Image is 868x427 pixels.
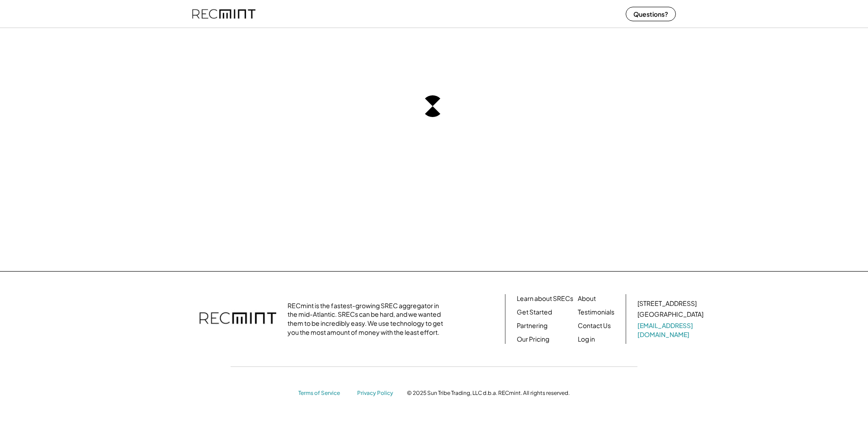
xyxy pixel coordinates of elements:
div: [GEOGRAPHIC_DATA] [637,310,703,319]
div: © 2025 Sun Tribe Trading, LLC d.b.a. RECmint. All rights reserved. [407,389,570,397]
a: About [578,294,596,303]
div: RECmint is the fastest-growing SREC aggregator in the mid-Atlantic. SRECs can be hard, and we wan... [288,301,448,337]
a: [EMAIL_ADDRESS][DOMAIN_NAME] [637,321,705,339]
a: Learn about SRECs [517,294,573,303]
img: recmint-logotype%403x%20%281%29.jpeg [192,2,255,26]
a: Partnering [517,321,547,330]
a: Privacy Policy [357,389,398,397]
a: Contact Us [578,321,611,330]
div: [STREET_ADDRESS] [637,299,697,308]
a: Log in [578,335,595,344]
a: Get Started [517,308,552,317]
a: Testimonials [578,308,614,317]
a: Terms of Service [298,389,348,397]
img: recmint-logotype%403x.png [199,303,276,335]
a: Our Pricing [517,335,549,344]
button: Questions? [626,7,676,21]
